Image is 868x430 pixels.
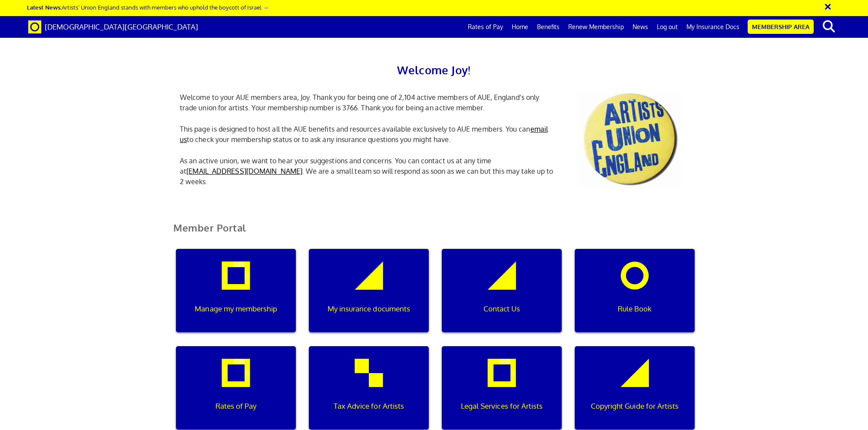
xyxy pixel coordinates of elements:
p: As an active union, we want to hear your suggestions and concerns. You can contact us at any time... [173,155,564,187]
a: Manage my membership [169,249,302,346]
span: [DEMOGRAPHIC_DATA][GEOGRAPHIC_DATA] [45,22,198,31]
a: Brand [DEMOGRAPHIC_DATA][GEOGRAPHIC_DATA] [22,16,205,38]
p: Manage my membership [182,303,290,314]
a: Membership Area [748,20,814,34]
strong: Latest News: [27,3,62,11]
a: Renew Membership [564,16,628,38]
button: search [815,17,842,36]
h2: Member Portal [167,222,701,244]
a: News [628,16,653,38]
a: My insurance documents [302,249,435,346]
a: Rates of Pay [464,16,507,38]
p: This page is designed to host all the AUE benefits and resources available exclusively to AUE mem... [173,124,564,145]
a: My Insurance Docs [682,16,744,38]
p: Rule Book [581,303,689,314]
a: Contact Us [435,249,568,346]
p: Contact Us [448,303,556,314]
p: Welcome to your AUE members area, Joy. Thank you for being one of 2,104 active members of AUE, En... [173,92,564,113]
p: My insurance documents [315,303,423,314]
a: Rule Book [568,249,701,346]
a: Home [507,16,533,38]
a: Latest News:Artists’ Union England stands with members who uphold the boycott of Israel → [27,3,268,11]
h2: Welcome Joy! [173,61,695,79]
p: Legal Services for Artists [448,400,556,412]
p: Copyright Guide for Artists [581,400,689,412]
a: Benefits [533,16,564,38]
p: Tax Advice for Artists [315,400,423,412]
a: [EMAIL_ADDRESS][DOMAIN_NAME] [186,167,302,175]
p: Rates of Pay [182,400,290,412]
a: Log out [653,16,682,38]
